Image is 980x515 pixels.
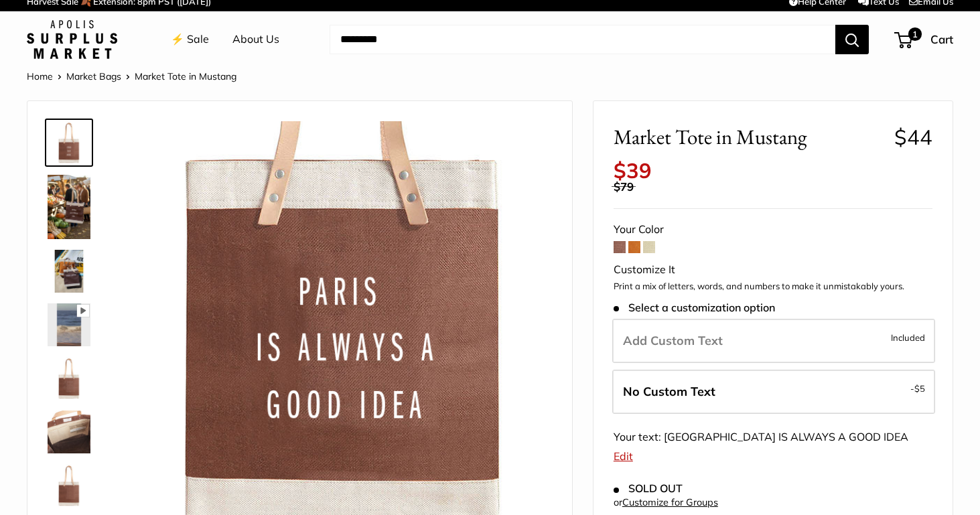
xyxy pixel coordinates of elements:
span: Add Custom Text [623,333,723,348]
img: Market Tote in Mustang [48,464,90,507]
a: Market Tote in Mustang [45,461,93,510]
img: Apolis: Surplus Market [27,20,117,59]
span: $44 [894,124,932,150]
span: Market Tote in Mustang [614,125,884,149]
a: Customize for Groups [622,496,718,508]
span: No Custom Text [623,384,715,399]
a: Market Bags [66,70,121,82]
img: Market Tote in Mustang [48,175,90,239]
span: $79 [614,179,634,194]
span: Cart [930,32,953,46]
span: Select a customization option [614,301,775,314]
span: Included [891,329,925,346]
a: 1 Cart [896,29,953,50]
div: Customize It [614,260,932,280]
span: $5 [914,383,925,394]
div: or [614,494,718,512]
a: Market Tote in Mustang [45,408,93,456]
a: Market Tote in Mustang [45,247,93,295]
div: Your Color [614,220,932,240]
a: Market Tote in Mustang [45,119,93,167]
img: Market Tote in Mustang [48,357,90,400]
a: About Us [232,29,279,50]
img: Market Tote in Mustang [48,250,90,293]
nav: Breadcrumb [27,68,236,85]
label: Add Custom Text [612,319,935,363]
span: SOLD OUT [614,482,683,495]
input: Search... [330,25,835,54]
span: Market Tote in Mustang [135,70,236,82]
p: Print a mix of letters, words, and numbers to make it unmistakably yours. [614,280,932,293]
a: Market Tote in Mustang [45,301,93,349]
span: $39 [614,157,652,183]
span: Your text: [GEOGRAPHIC_DATA] IS ALWAYS A GOOD IDEA [614,430,908,443]
a: ⚡️ Sale [171,29,209,50]
span: 1 [908,27,922,41]
img: Market Tote in Mustang [48,411,90,453]
label: Leave Blank [612,370,935,414]
span: - [910,380,925,396]
a: Market Tote in Mustang [45,172,93,242]
a: Home [27,70,53,82]
img: Market Tote in Mustang [48,303,90,346]
button: Search [835,25,869,54]
img: Market Tote in Mustang [48,121,90,164]
a: Market Tote in Mustang [45,354,93,402]
a: Edit [614,449,633,463]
